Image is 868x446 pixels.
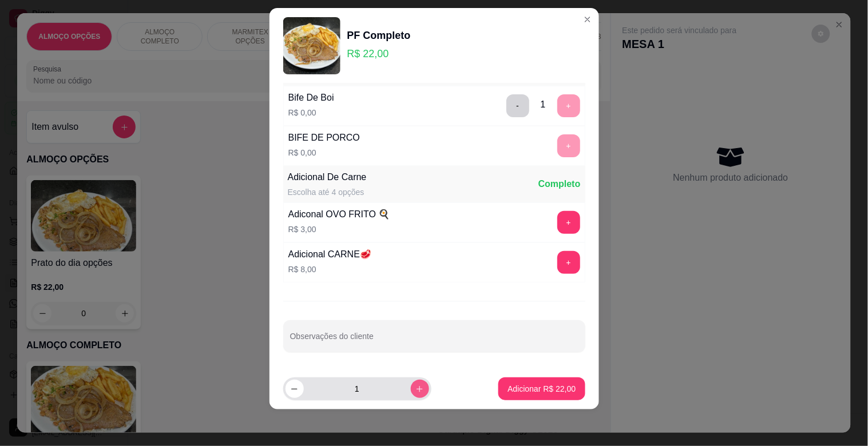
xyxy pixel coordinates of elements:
[290,335,578,347] input: Observações do cliente
[288,248,371,261] div: Adicional CARNE🥩
[288,91,334,105] div: Bife De Boi
[288,170,367,184] div: Adicional De Carne
[578,10,597,29] button: Close
[538,177,581,191] div: Completo
[288,131,360,145] div: BIFE DE PORCO
[347,27,411,43] div: PF Completo
[288,147,360,158] p: R$ 0,00
[288,264,371,275] p: R$ 8,00
[286,380,304,398] button: decrease-product-quantity
[557,211,580,234] button: add
[347,46,411,62] p: R$ 22,00
[288,107,334,118] p: R$ 0,00
[498,377,585,400] button: Adicionar R$ 22,00
[288,186,367,198] div: Escolha até 4 opções
[508,383,576,395] p: Adicionar R$ 22,00
[557,251,580,274] button: add
[411,380,429,398] button: increase-product-quantity
[506,94,529,117] button: delete
[288,224,390,235] p: R$ 3,00
[283,17,340,74] img: product-image
[288,208,390,221] div: Adiconal OVO FRITO 🍳
[541,98,546,111] div: 1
